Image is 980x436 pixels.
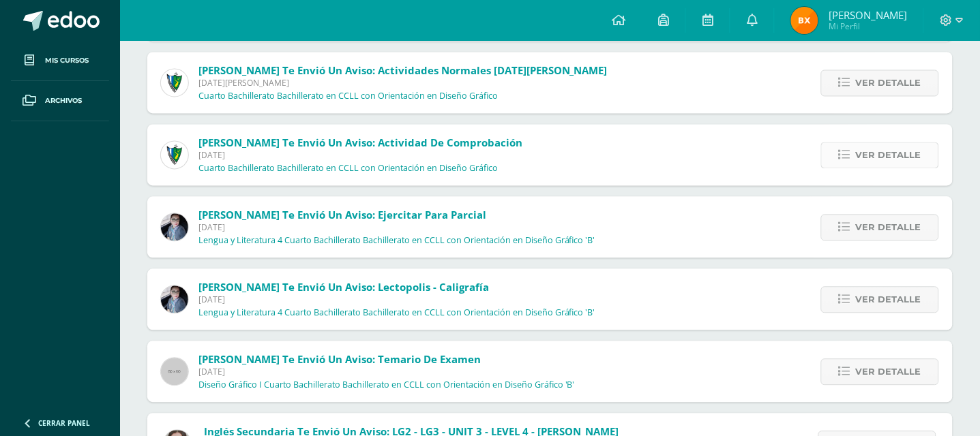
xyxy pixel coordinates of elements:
span: [PERSON_NAME] te envió un aviso: Temario de examen [198,353,481,367]
a: Mis cursos [11,41,109,81]
img: 1e9ea2312da8f31247f4faf874a4fe1a.png [791,7,818,34]
span: Ver detalle [856,360,921,385]
span: Ver detalle [856,71,921,96]
p: Cuarto Bachillerato Bachillerato en CCLL con Orientación en Diseño Gráfico [198,91,498,102]
span: [PERSON_NAME] te envió un aviso: Actividad de Comprobación [198,136,522,150]
span: [PERSON_NAME] te envió un aviso: Ejercitar para parcial [198,208,486,222]
span: [PERSON_NAME] te envió un aviso: Actividades Normales [DATE][PERSON_NAME] [198,64,608,78]
span: [DATE] [198,150,522,161]
span: Ver detalle [856,287,921,313]
img: 60x60 [161,358,188,386]
img: 9f174a157161b4ddbe12118a61fed988.png [161,142,188,169]
span: Ver detalle [856,143,921,168]
span: [PERSON_NAME] [829,8,907,22]
span: Mi Perfil [829,20,907,32]
a: Archivos [11,81,109,121]
span: Cerrar panel [38,418,90,428]
span: [DATE] [198,294,595,306]
img: 702136d6d401d1cd4ce1c6f6778c2e49.png [161,286,188,313]
span: [PERSON_NAME] te envió un aviso: Lectopolis - Caligrafía [198,281,489,294]
span: Ver detalle [856,215,921,240]
span: [DATE] [198,222,595,234]
span: [DATE] [198,367,575,378]
span: Archivos [45,95,82,106]
img: 9f174a157161b4ddbe12118a61fed988.png [161,69,188,97]
span: Mis cursos [45,55,89,66]
p: Cuarto Bachillerato Bachillerato en CCLL con Orientación en Diseño Gráfico [198,163,498,174]
p: Lengua y Literatura 4 Cuarto Bachillerato Bachillerato en CCLL con Orientación en Diseño Gráfico 'B' [198,236,595,247]
p: Lengua y Literatura 4 Cuarto Bachillerato Bachillerato en CCLL con Orientación en Diseño Gráfico 'B' [198,308,595,319]
p: Diseño Gráfico I Cuarto Bachillerato Bachillerato en CCLL con Orientación en Diseño Gráfico 'B' [198,380,575,391]
img: 702136d6d401d1cd4ce1c6f6778c2e49.png [161,214,188,241]
span: [DATE][PERSON_NAME] [198,78,608,89]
